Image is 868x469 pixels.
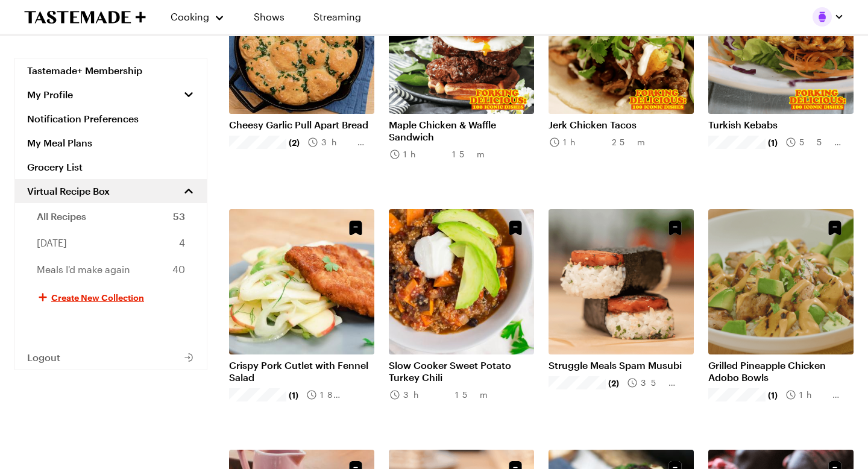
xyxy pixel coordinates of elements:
[171,11,209,22] span: Cooking
[173,209,185,224] span: 53
[37,236,67,250] span: [DATE]
[813,7,832,27] img: Profile picture
[229,359,374,383] a: Crispy Pork Cutlet with Fennel Salad
[344,216,367,239] button: Unsave Recipe
[24,10,146,24] a: To Tastemade Home Page
[15,230,207,256] a: [DATE]4
[15,83,207,107] button: My Profile
[823,216,846,239] button: Unsave Recipe
[229,119,374,131] a: Cheesy Garlic Pull Apart Bread
[15,179,207,203] a: Virtual Recipe Box
[51,291,144,303] span: Create New Collection
[708,119,854,131] a: Turkish Kebabs
[504,216,527,239] button: Unsave Recipe
[170,2,225,31] button: Cooking
[15,58,207,83] a: Tastemade+ Membership
[708,359,854,383] a: Grilled Pineapple Chicken Adobo Bowls ​
[389,119,534,143] a: Maple Chicken & Waffle Sandwich
[15,283,207,312] button: Create New Collection
[15,256,207,283] a: Meals I'd make again40
[37,262,130,277] span: Meals I'd make again
[172,262,185,277] span: 40
[37,209,86,224] span: All Recipes
[389,359,534,383] a: Slow Cooker Sweet Potato Turkey Chili
[664,216,687,239] button: Unsave Recipe
[15,155,207,179] a: Grocery List
[15,131,207,155] a: My Meal Plans
[15,203,207,230] a: All Recipes53
[27,185,110,197] span: Virtual Recipe Box
[179,236,185,250] span: 4
[15,345,207,370] button: Logout
[549,359,694,371] a: Struggle Meals Spam Musubi
[15,107,207,131] a: Notification Preferences
[549,119,694,131] a: Jerk Chicken Tacos
[813,7,844,27] button: Profile picture
[27,89,73,101] span: My Profile
[27,351,60,364] span: Logout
